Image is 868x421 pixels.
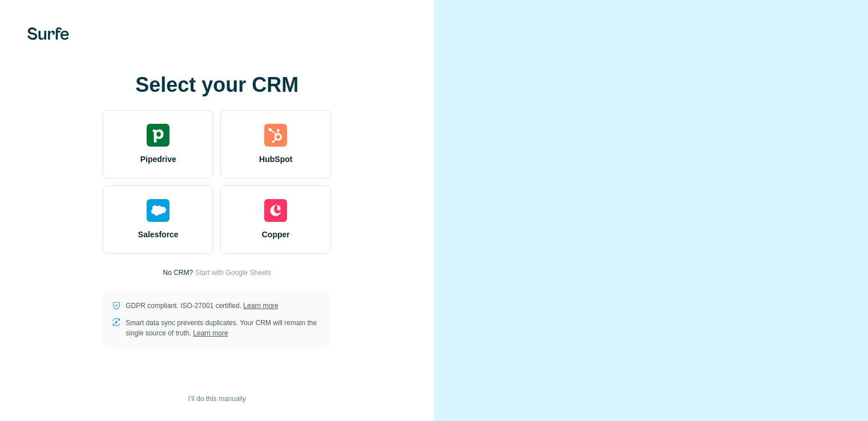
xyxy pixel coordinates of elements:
img: hubspot's logo [264,124,287,147]
p: GDPR compliant. ISO-27001 certified. [126,301,278,311]
img: salesforce's logo [147,199,169,222]
span: HubSpot [259,153,292,165]
span: I’ll do this manually [188,394,246,404]
p: No CRM? [163,268,193,278]
span: Salesforce [138,229,179,240]
a: Learn more [243,302,278,310]
button: Start with Google Sheets [195,268,271,278]
p: Smart data sync prevents duplicates. Your CRM will remain the single source of truth. [126,318,322,338]
img: pipedrive's logo [147,124,169,147]
img: copper's logo [264,199,287,222]
span: Copper [262,229,290,240]
span: Pipedrive [140,153,176,165]
h1: Select your CRM [103,74,331,96]
a: Learn more [193,329,228,337]
button: I’ll do this manually [180,390,254,407]
img: Surfe's logo [27,27,69,40]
